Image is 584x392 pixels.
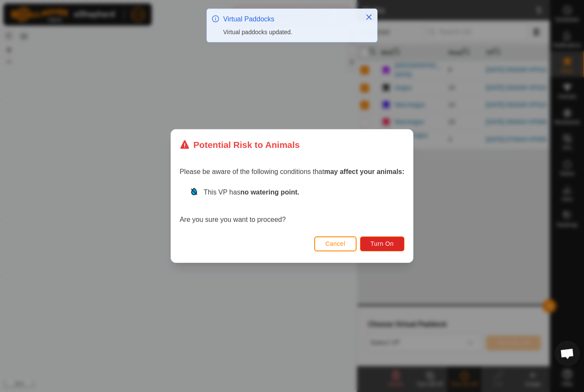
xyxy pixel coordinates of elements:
[204,189,299,196] span: This VP has
[180,168,404,175] span: Please be aware of the following conditions that
[240,189,299,196] strong: no watering point.
[325,240,345,247] span: Cancel
[223,28,357,37] div: Virtual paddocks updated.
[314,236,357,251] button: Cancel
[363,11,375,23] button: Close
[360,236,404,251] button: Turn On
[371,240,394,247] span: Turn On
[223,14,357,24] div: Virtual Paddocks
[180,138,300,151] div: Potential Risk to Animals
[324,168,404,175] strong: may affect your animals:
[180,187,404,225] div: Are you sure you want to proceed?
[555,341,580,366] a: Open chat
